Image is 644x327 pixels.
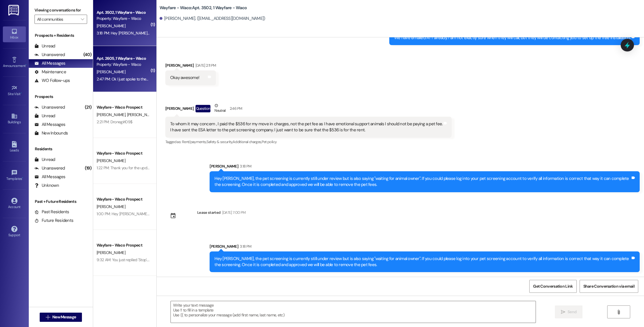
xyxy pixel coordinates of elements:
div: Wayfare - Waco Prospect [97,104,150,110]
div: Unknown [34,182,59,188]
span: Send [568,309,576,315]
div: Neutral [213,103,227,115]
span: [PERSON_NAME] [97,204,125,209]
div: Past Residents [34,209,69,215]
button: Get Conversation Link [529,280,576,293]
div: Wayfare - Waco Prospect [97,242,150,248]
a: Site Visit • [3,83,26,99]
span: [PERSON_NAME] [97,69,125,74]
img: ResiDesk Logo [8,5,20,16]
span: [PERSON_NAME] [97,158,125,163]
div: 3:18 PM [238,163,251,169]
div: [PERSON_NAME] [210,163,640,171]
div: Lease started [197,209,221,216]
span: [PERSON_NAME] [127,112,156,117]
div: Tagged as: [165,138,452,146]
div: Question [195,105,211,112]
div: [DATE] 7:00 PM [221,209,246,216]
div: Prospects + Residents [29,32,93,39]
div: Past + Future Residents [29,199,93,205]
input: All communities [37,15,78,24]
span: • [22,176,23,180]
span: Safety & security , [206,139,233,144]
div: Hey [PERSON_NAME], the pet screening is currently still under review but is also saying "waiting ... [214,256,630,268]
div: All Messages [34,122,65,128]
div: Maintenance [34,69,66,75]
a: Inbox [3,26,26,42]
div: To whom it may concern , I paid the $536 for my move in charges, not the pet fee as I have emotio... [170,121,443,133]
i:  [616,310,621,314]
div: 2:46 PM [228,105,242,111]
b: Wayfare - Waco: Apt. 3502, 1 Wayfare - Waco [160,5,247,11]
span: Additional charges , [233,139,262,144]
span: [PERSON_NAME] [97,112,127,117]
i:  [46,315,50,320]
button: Send [555,305,583,318]
span: [PERSON_NAME] [97,23,125,28]
i:  [561,310,565,314]
div: 2:21 PM: Dronegirl09$ [97,119,132,124]
div: (19) [83,164,93,173]
div: WO Follow-ups [34,78,70,84]
a: Buildings [3,111,26,127]
div: New Inbounds [34,130,68,136]
div: 1:22 PM: Thank you for the update! Have a great day! [97,165,185,170]
a: Account [3,196,26,211]
div: Property: Wayfare - Waco [97,61,150,68]
div: [DATE] 2:11 PM [194,62,216,68]
div: We have emailed ATT already. I am not exactly sure when they will call, but they will be contacti... [394,35,630,41]
div: Unanswered [34,52,65,58]
div: (40) [82,50,93,59]
div: Prospects [29,94,93,100]
div: 3:18 PM [238,243,251,249]
div: Apt. 2605, 1 Wayfare - Waco [97,55,150,61]
span: • [26,63,26,67]
div: [PERSON_NAME] [210,243,640,251]
span: Rent/payments , [182,139,206,144]
span: New Message [52,314,76,320]
a: Leads [3,139,26,155]
div: 9:32 AM: You just replied 'Stop'. Are you sure you want to opt out of this thread? Please reply w... [97,257,316,262]
div: Unread [34,157,55,163]
button: Share Conversation via email [580,280,638,293]
div: (21) [83,103,93,112]
div: 2:47 PM: Ok I just spoke to them and they said they will be emailing y'all again, if yall can upd... [97,76,318,82]
div: [PERSON_NAME] [165,103,452,117]
span: Share Conversation via email [583,283,635,289]
div: All Messages [34,60,65,66]
div: Unread [34,113,55,119]
div: Future Residents [34,218,73,224]
span: Get Conversation Link [533,283,573,289]
div: Unanswered [34,165,65,171]
div: 3:18 PM: Hey [PERSON_NAME], the pet screening is currently still under review but is also saying ... [97,30,639,36]
span: [PERSON_NAME] [97,250,125,255]
div: Hey [PERSON_NAME], the pet screening is currently still under review but is also saying "waiting ... [214,176,630,188]
a: Templates • [3,168,26,183]
div: Wayfare - Waco Prospect [97,150,150,156]
div: Residents [29,146,93,152]
span: Pet policy [262,139,277,144]
div: Property: Wayfare - Waco [97,16,150,22]
label: Viewing conversations for [34,6,87,15]
button: New Message [40,313,82,322]
div: [PERSON_NAME] [165,62,216,70]
div: Okay awesome! [170,75,199,81]
span: • [21,91,22,95]
div: Unread [34,43,55,49]
div: All Messages [34,174,65,180]
div: Apt. 3502, 1 Wayfare - Waco [97,9,150,16]
div: Unanswered [34,104,65,110]
a: Support [3,224,26,240]
div: 1:00 PM: Hey [PERSON_NAME], we just took a look at your unit and we can have it ready as soon as ... [97,211,394,216]
i:  [81,17,84,22]
div: Wayfare - Waco Prospect [97,196,150,202]
div: [PERSON_NAME]. ([EMAIL_ADDRESS][DOMAIN_NAME]) [160,16,265,22]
